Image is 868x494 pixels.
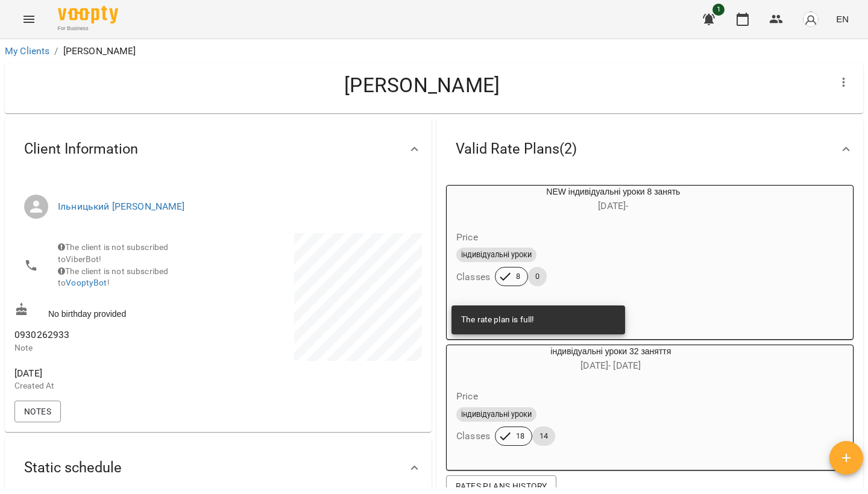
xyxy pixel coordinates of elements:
div: The rate plan is full! [461,309,534,331]
a: Ільницький [PERSON_NAME] [58,201,185,212]
span: Client Information [24,140,138,158]
span: 0 [528,271,547,282]
span: 14 [532,431,555,442]
span: 18 [509,431,532,442]
span: [DATE] [14,366,216,381]
span: For Business [58,25,118,33]
span: 0930262933 [14,329,69,340]
nav: breadcrumb [5,44,863,58]
button: індивідуальні уроки 32 заняття[DATE]- [DATE]Priceіндивідуальні урокиClasses1814 [447,345,775,460]
span: 1 [712,4,725,16]
button: Menu [14,5,43,34]
img: avatar_s.png [802,11,819,28]
span: Notes [24,404,51,419]
span: індивідуальні уроки [456,249,536,260]
span: EN [836,13,849,25]
a: VooptyBot [66,278,107,287]
span: індивідуальні уроки [456,409,536,420]
span: Rates Plans History [456,479,547,493]
p: Created At [14,380,216,392]
div: NEW індивідуальні уроки 8 занять [447,186,780,214]
span: Valid Rate Plans ( 2 ) [456,140,577,158]
button: NEW індивідуальні уроки 8 занять[DATE]- Priceіндивідуальні урокиClasses80 [447,186,780,301]
span: [DATE] - [DATE] [580,360,641,371]
h6: Classes [456,428,490,445]
div: No birthday provided [12,300,218,322]
li: / [54,44,58,58]
button: EN [831,8,854,30]
span: 8 [509,271,527,282]
h6: Price [456,229,478,246]
span: Static schedule [24,458,122,477]
div: Valid Rate Plans(2) [436,118,863,180]
p: [PERSON_NAME] [63,44,136,58]
h6: Price [456,388,478,405]
div: Client Information [5,118,432,180]
div: індивідуальні уроки 32 заняття [447,345,775,374]
button: Notes [14,401,61,422]
h6: Classes [456,269,490,286]
h4: [PERSON_NAME] [14,73,829,98]
span: The client is not subscribed to ! [58,266,168,288]
img: Voopty Logo [58,6,118,23]
p: Note [14,342,216,354]
a: My Clients [5,45,49,57]
span: The client is not subscribed to ViberBot! [58,242,168,264]
span: [DATE] - [598,200,628,211]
